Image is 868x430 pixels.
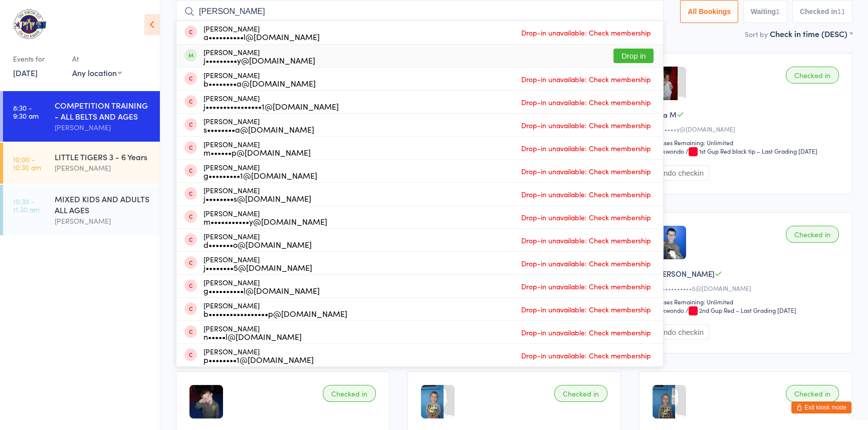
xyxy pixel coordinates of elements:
div: Taekwondo [653,147,684,155]
div: j••••••••••••••••1@[DOMAIN_NAME] [203,102,339,110]
span: Drop-in unavailable: Check membership [519,164,654,179]
div: Checked in [323,385,376,402]
div: [PERSON_NAME] [203,117,314,133]
div: j•••••••••y@[DOMAIN_NAME] [203,56,315,64]
div: [PERSON_NAME] [203,94,339,110]
div: [PERSON_NAME] [55,215,151,227]
div: [PERSON_NAME] [203,255,312,271]
span: Drop-in unavailable: Check membership [519,279,654,294]
div: 1 [776,8,780,16]
div: b•••••••••••••••••p@[DOMAIN_NAME] [203,309,347,317]
div: 11 [837,8,845,16]
img: image1487665953.png [653,385,675,418]
div: p••••••••1@[DOMAIN_NAME] [203,355,314,363]
div: [PERSON_NAME] [203,25,320,41]
div: [PERSON_NAME] [203,209,327,225]
img: image1487665683.png [421,385,444,418]
div: n••••••••••••5@[DOMAIN_NAME] [653,284,842,292]
div: m•••••••••••y@[DOMAIN_NAME] [203,217,327,225]
div: Classes Remaining: Unlimited [653,138,842,147]
div: Events for [13,51,62,67]
time: 10:00 - 10:30 am [13,155,41,171]
span: Drop-in unavailable: Check membership [519,256,654,271]
div: Checked in [554,385,607,402]
a: [DATE] [13,67,38,78]
div: Checked in [786,385,839,402]
div: [PERSON_NAME] [203,186,311,202]
span: Drop-in unavailable: Check membership [519,302,654,317]
div: COMPETITION TRAINING - ALL BELTS AND AGES [55,100,151,122]
div: g•••••••••1@[DOMAIN_NAME] [203,171,317,179]
a: 10:00 -10:30 amLITTLE TIGERS 3 - 6 Years[PERSON_NAME] [3,143,160,184]
img: image1635327187.png [189,385,223,418]
button: Drop in [613,49,654,63]
div: n•••••l@[DOMAIN_NAME] [203,332,302,340]
a: 10:30 -11:30 amMIXED KIDS AND ADULTS ALL AGES[PERSON_NAME] [3,185,160,235]
span: Drop-in unavailable: Check membership [519,187,654,202]
div: Classes Remaining: Unlimited [653,297,842,306]
span: Drop-in unavailable: Check membership [519,25,654,40]
span: Drop-in unavailable: Check membership [519,118,654,133]
span: Drop-in unavailable: Check membership [519,325,654,340]
img: image1635327206.png [653,226,686,259]
div: Checked in [786,67,839,84]
a: 8:30 -9:30 amCOMPETITION TRAINING - ALL BELTS AND AGES[PERSON_NAME] [3,91,160,142]
span: Drop-in unavailable: Check membership [519,95,654,110]
div: x•••••••y@[DOMAIN_NAME] [653,125,842,133]
button: Undo checkin [653,324,709,340]
div: MIXED KIDS AND ADULTS ALL AGES [55,193,151,215]
div: At [72,51,122,67]
time: 10:30 - 11:30 am [13,197,40,213]
div: Any location [72,67,122,78]
div: [PERSON_NAME] [203,301,347,317]
time: 8:30 - 9:30 am [13,104,39,120]
div: j••••••••5@[DOMAIN_NAME] [203,263,312,271]
span: [PERSON_NAME] [656,268,715,279]
div: j••••••••s@[DOMAIN_NAME] [203,194,311,202]
div: b••••••••a@[DOMAIN_NAME] [203,79,316,87]
div: [PERSON_NAME] [55,122,151,133]
span: Drop-in unavailable: Check membership [519,348,654,363]
div: a••••••••••l@[DOMAIN_NAME] [203,33,320,41]
div: LITTLE TIGERS 3 - 6 Years [55,151,151,162]
img: image1579686073.png [653,67,678,100]
div: [PERSON_NAME] [203,71,316,87]
span: Drop-in unavailable: Check membership [519,210,654,225]
div: m••••••p@[DOMAIN_NAME] [203,148,311,156]
div: [PERSON_NAME] [203,163,317,179]
div: [PERSON_NAME] [203,48,315,64]
span: Isla M [656,109,677,120]
div: [PERSON_NAME] [203,324,302,340]
label: Sort by [745,29,768,39]
span: Drop-in unavailable: Check membership [519,233,654,248]
span: / 1st Gup Red black tip – Last Grading [DATE] [686,147,817,155]
button: Undo checkin [653,165,709,181]
div: Checked in [786,226,839,243]
div: [PERSON_NAME] [203,140,311,156]
div: [PERSON_NAME] [203,232,312,248]
div: d•••••••o@[DOMAIN_NAME] [203,240,312,248]
div: [PERSON_NAME] [203,278,320,294]
div: g••••••••••l@[DOMAIN_NAME] [203,286,320,294]
img: Taekwondo Oh Do Kwan Port Kennedy [10,8,48,41]
div: Taekwondo [653,306,684,314]
div: s••••••••a@[DOMAIN_NAME] [203,125,314,133]
div: Check in time (DESC) [770,28,852,39]
button: Exit kiosk mode [791,401,851,413]
div: [PERSON_NAME] [55,162,151,174]
div: [PERSON_NAME] [203,347,314,363]
span: Drop-in unavailable: Check membership [519,72,654,87]
span: Drop-in unavailable: Check membership [519,141,654,156]
span: / 2nd Gup Red – Last Grading [DATE] [686,306,796,314]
